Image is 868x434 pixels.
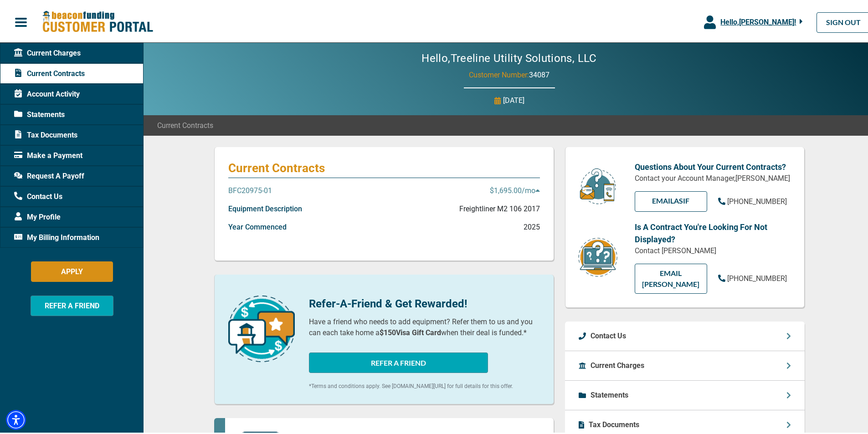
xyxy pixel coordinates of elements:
button: REFER A FRIEND [309,351,488,371]
span: Current Charges [14,46,81,57]
p: Contact Us [591,329,626,340]
p: Contact your Account Manager, [PERSON_NAME] [635,171,791,182]
p: Year Commenced [228,220,287,231]
p: *Terms and conditions apply. See [DOMAIN_NAME][URL] for full details for this offer. [309,380,540,388]
span: Current Contracts [14,66,85,77]
p: Have a friend who needs to add equipment? Refer them to us and you can each take home a when thei... [309,315,540,337]
p: Contact [PERSON_NAME] [635,244,791,255]
b: $150 Visa Gift Card [380,327,441,335]
p: Current Charges [591,358,644,369]
p: Equipment Description [228,202,302,213]
p: BFC20975-01 [228,184,272,194]
h2: Hello, Treeline Utility Solutions, LLC [394,50,624,63]
img: refer-a-friend-icon.png [228,294,295,360]
button: REFER A FRIEND [31,294,113,314]
p: [DATE] [503,93,524,104]
span: Request A Payoff [14,169,84,180]
button: APPLY [31,260,113,280]
span: Current Contracts [157,118,213,129]
span: Contact Us [14,189,62,200]
p: Is A Contract You're Looking For Not Displayed? [635,219,791,244]
div: Accessibility Menu [6,408,26,428]
span: 34087 [529,69,550,77]
span: Account Activity [14,87,80,98]
span: Make a Payment [14,148,82,159]
p: Tax Documents [589,418,639,429]
span: Statements [14,107,65,118]
p: $1,695.00 /mo [490,184,540,194]
span: [PHONE_NUMBER] [727,195,787,204]
p: Statements [591,388,628,399]
span: Hello, [PERSON_NAME] ! [720,16,796,25]
span: Customer Number: [469,69,529,77]
img: customer-service.png [577,166,618,204]
span: Tax Documents [14,128,77,139]
span: [PHONE_NUMBER] [727,272,787,281]
a: EMAIL [PERSON_NAME] [635,262,707,292]
a: [PHONE_NUMBER] [718,271,787,282]
p: Refer-A-Friend & Get Rewarded! [309,294,540,310]
span: My Billing Information [14,230,99,241]
p: Current Contracts [228,159,540,174]
img: Beacon Funding Customer Portal Logo [42,9,153,32]
img: contract-icon.png [577,235,618,276]
a: EMAILAsif [635,189,707,210]
p: Questions About Your Current Contracts? [635,159,791,171]
p: Freightliner M2 106 2017 [459,202,540,213]
a: [PHONE_NUMBER] [718,194,787,205]
p: 2025 [524,220,540,231]
span: My Profile [14,210,61,221]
